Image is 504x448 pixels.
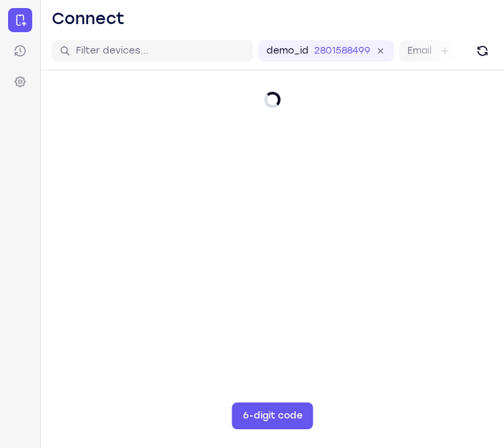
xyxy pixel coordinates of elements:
label: demo_id [266,44,309,58]
button: 6-digit code [232,402,313,429]
a: Sessions [8,39,32,63]
a: Connect [8,8,32,32]
label: Email [407,44,432,58]
button: Refresh [472,40,493,62]
input: Filter devices... [76,44,245,58]
h1: Connect [52,8,125,29]
a: Settings [8,70,32,94]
